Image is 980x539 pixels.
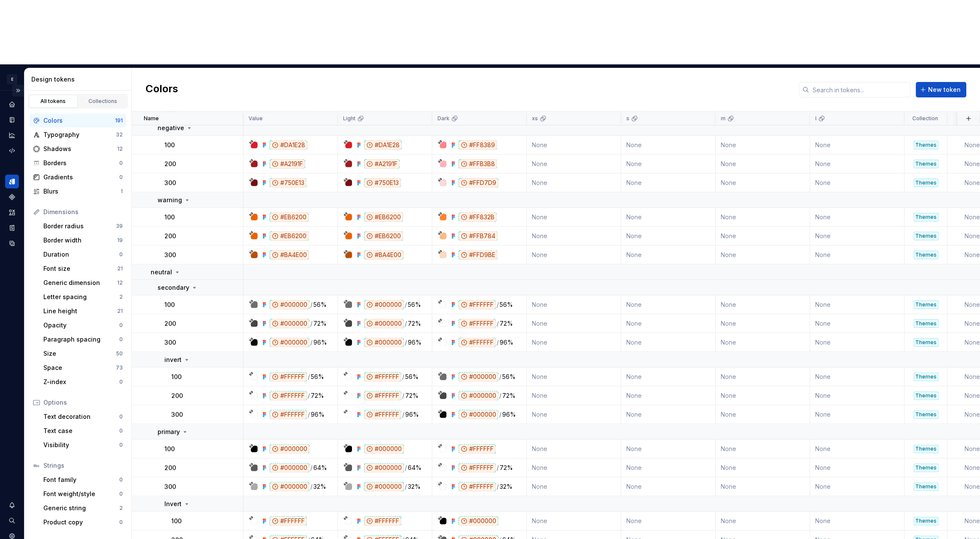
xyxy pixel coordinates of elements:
td: None [527,439,621,458]
td: None [527,386,621,405]
div: / [497,300,499,309]
a: Components [5,190,19,204]
p: 300 [164,338,176,347]
div: Font weight/style [43,490,119,498]
div: #FFFFFF [458,300,496,309]
div: 0 [119,322,123,329]
td: None [716,439,810,458]
td: None [716,314,810,333]
div: #BA4E00 [364,250,404,260]
div: 1 [121,188,123,195]
div: 12 [117,145,123,152]
div: #EB6200 [270,231,309,241]
div: Themes [913,319,938,328]
div: #FFFFFF [458,444,496,454]
div: 56% [311,372,324,382]
a: Storybook stories [5,221,19,235]
a: Borders0 [30,156,126,170]
div: Themes [913,251,938,259]
a: Border width19 [40,233,126,247]
div: / [405,300,407,309]
div: #000000 [270,463,309,472]
td: None [621,458,716,477]
div: #000000 [364,338,404,347]
div: Letter spacing [43,293,119,301]
div: Font family [43,475,119,484]
div: Paragraph spacing [43,335,119,344]
td: None [527,314,621,333]
div: Themes [913,232,938,240]
div: / [310,300,313,309]
a: Paragraph spacing0 [40,333,126,346]
div: Design tokens [5,175,19,188]
div: Blurs [43,187,121,196]
p: 200 [164,232,176,240]
td: None [621,367,716,386]
div: Strings [43,461,123,470]
td: None [716,245,810,264]
td: None [527,245,621,264]
div: 0 [119,476,123,483]
div: 0 [119,174,123,181]
div: #DA1E28 [364,140,402,150]
div: / [405,338,407,347]
td: None [527,136,621,154]
div: #EB6200 [364,212,403,222]
div: / [308,410,310,419]
input: Search in tokens... [809,82,910,97]
a: Documentation [5,113,19,127]
td: None [621,208,716,227]
p: invert [164,355,182,364]
div: 72% [502,391,516,400]
a: Data sources [5,236,19,250]
div: 191 [115,117,123,124]
div: Shadows [43,145,117,153]
td: None [810,245,904,264]
a: Code automation [5,144,19,157]
div: #DA1E28 [270,140,307,150]
div: Options [43,398,123,407]
td: None [621,405,716,424]
td: None [527,295,621,314]
div: #000000 [270,300,309,309]
button: E [2,70,22,88]
div: 39 [116,223,123,230]
div: Themes [913,160,938,168]
div: / [497,319,499,328]
p: l [815,115,816,122]
a: Home [5,97,19,111]
div: #FF832B [458,212,497,222]
div: Generic string [43,504,119,512]
div: #000000 [458,372,498,382]
div: 56% [408,300,421,309]
td: None [621,136,716,154]
button: Search ⌘K [5,514,19,527]
p: 300 [164,251,176,259]
a: Analytics [5,128,19,142]
div: 2 [119,505,123,512]
td: None [527,173,621,192]
td: None [810,154,904,173]
div: 0 [119,427,123,434]
div: E [7,74,17,85]
td: None [810,386,904,405]
div: 73 [116,364,123,371]
div: / [308,372,310,382]
div: #FFD9BE [458,250,498,260]
p: primary [158,427,180,436]
div: 0 [119,160,123,167]
div: Visibility [43,441,119,449]
td: None [621,314,716,333]
td: None [810,367,904,386]
div: 0 [119,251,123,258]
div: Opacity [43,321,119,330]
a: Size50 [40,347,126,360]
div: 96% [502,410,516,419]
div: 0 [119,413,123,420]
div: #750E13 [270,178,306,188]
